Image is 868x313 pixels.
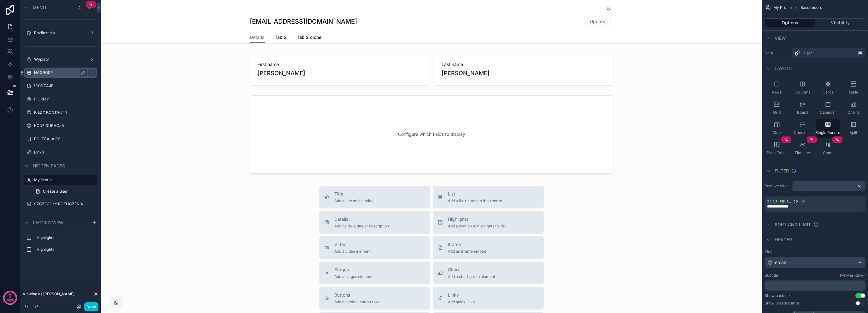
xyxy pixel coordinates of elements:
a: Details [250,32,265,44]
span: id [767,199,771,204]
label: Highlights [37,247,95,252]
button: Checklist [790,119,814,138]
button: Single Record [816,119,840,138]
button: Options [765,18,815,27]
a: User [792,48,865,58]
span: Viewing as [PERSON_NAME] [23,292,74,297]
span: email [775,259,786,266]
label: Highlights [37,235,95,240]
span: Cards [823,90,833,95]
button: Split [841,119,865,138]
span: Table [848,90,858,95]
span: Columns [795,90,810,95]
button: Grid [765,99,789,117]
span: My Profile [773,5,792,10]
div: Show breadcrumbs [765,301,800,306]
button: Gantt [816,139,840,158]
span: Single Record [815,130,840,135]
span: Split [849,130,857,135]
span: Menu [33,4,46,11]
button: Rows [765,78,789,97]
a: Tab 2 clone [297,32,321,44]
div: Show backlink [765,293,791,298]
button: email [765,257,865,268]
a: Markdown [840,273,865,278]
span: Base record [801,5,822,10]
button: Board [790,99,814,117]
button: Done [84,302,98,311]
span: Pivot Table [767,150,787,155]
span: Charts [847,110,859,115]
span: Layout [775,65,793,72]
button: Map [765,119,789,138]
span: Markdown [846,273,865,278]
label: Data [765,51,790,56]
span: Tab 2 [275,34,287,40]
span: Grid [773,110,781,115]
div: scrollable content [20,230,101,261]
label: Wypłaty [34,57,87,62]
label: Rozliczenia [34,30,87,35]
label: !FORMY [34,97,96,102]
span: Create a User [43,189,68,194]
label: Relative filter [765,184,790,189]
label: NAGRODY [34,70,85,75]
span: Header [775,237,792,243]
span: Sort And Limit [775,221,811,228]
label: !RODZAJE [34,83,96,88]
button: Table [841,78,865,97]
span: Map [773,130,781,135]
span: Rows [772,90,782,95]
span: Timeline [795,150,810,155]
span: Details [250,34,265,40]
span: View [775,35,786,41]
label: POLECAJĄCY [34,136,96,141]
label: KONFIGURACJA [34,123,96,128]
span: User [804,51,812,56]
label: Link 1 [34,150,96,155]
label: KIEDY KONTAKT ? [34,110,96,115]
span: is equal to (=) [773,199,807,204]
button: Pivot Table [765,139,789,158]
span: Record view [33,220,63,226]
span: Board [797,110,808,115]
h1: [EMAIL_ADDRESS][DOMAIN_NAME] [250,17,357,26]
span: Checklist [794,130,811,135]
label: My Profile [34,178,93,183]
span: Tab 2 clone [297,34,321,40]
span: Gantt [823,150,833,155]
button: Cards [816,78,840,97]
p: days [6,295,14,304]
span: Filter [775,168,789,174]
label: Subtitle [765,273,778,278]
button: Timeline [790,139,814,158]
label: Title [765,250,865,255]
button: Charts [841,99,865,117]
div: scrollable content [765,280,865,291]
label: SZCZEGÓŁY ROZLICZENIA [34,202,96,207]
a: Create a User [32,186,97,196]
button: Columns [790,78,814,97]
p: 6 [9,293,11,299]
span: Calendar [820,110,836,115]
button: Visibility [815,18,866,27]
a: Tab 2 [275,32,287,44]
button: Calendar [816,99,840,117]
span: Hidden pages [33,163,65,169]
